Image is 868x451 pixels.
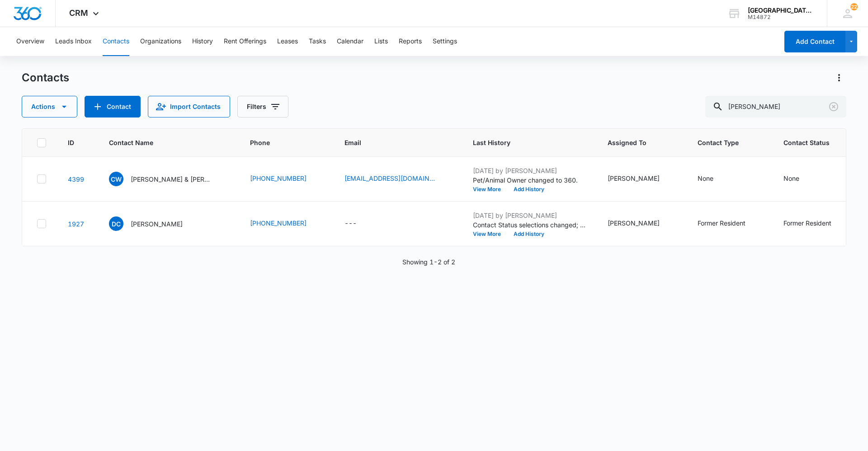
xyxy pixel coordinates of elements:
[109,216,123,231] span: DC
[705,96,846,117] input: Search Contacts
[109,216,199,231] div: Contact Name - Danelle Cherry - Select to Edit Field
[344,174,435,183] a: [EMAIL_ADDRESS][DOMAIN_NAME]
[250,174,307,183] a: [PHONE_NUMBER]
[748,14,814,20] div: account id
[344,138,438,147] span: Email
[237,96,288,117] button: Filters
[68,175,84,183] a: Navigate to contact details page for Cora Wakkinen & Steven Burton
[608,218,676,229] div: Assigned To - Becca McDermott - Select to Edit Field
[85,96,141,117] button: Add Contact
[140,27,181,56] button: Organizations
[783,138,835,147] span: Contact Status
[608,138,663,147] span: Assigned To
[608,174,676,184] div: Assigned To - Aydin Reinking - Select to Edit Field
[783,174,799,183] div: None
[507,231,551,237] button: Add History
[783,218,831,228] div: Former Resident
[433,27,457,56] button: Settings
[224,27,266,56] button: Rent Offerings
[473,231,507,237] button: View More
[131,174,212,184] p: [PERSON_NAME] & [PERSON_NAME]
[698,138,749,147] span: Contact Type
[250,218,307,228] a: [PHONE_NUMBER]
[783,174,816,184] div: Contact Status - None - Select to Edit Field
[109,138,215,147] span: Contact Name
[22,71,69,85] h1: Contacts
[850,3,858,10] span: 22
[109,172,123,186] span: CW
[16,27,44,56] button: Overview
[784,31,845,52] button: Add Contact
[68,220,84,228] a: Navigate to contact details page for Danelle Cherry
[374,27,388,56] button: Lists
[608,218,660,228] div: [PERSON_NAME]
[473,138,573,147] span: Last History
[698,218,762,229] div: Contact Type - Former Resident - Select to Edit Field
[109,172,228,186] div: Contact Name - Cora Wakkinen & Steven Burton - Select to Edit Field
[608,174,660,183] div: [PERSON_NAME]
[826,99,841,114] button: Clear
[473,211,586,220] p: [DATE] by [PERSON_NAME]
[309,27,326,56] button: Tasks
[698,174,713,183] div: None
[131,219,183,229] p: [PERSON_NAME]
[337,27,363,56] button: Calendar
[698,174,730,184] div: Contact Type - None - Select to Edit Field
[698,218,745,228] div: Former Resident
[103,27,129,56] button: Contacts
[832,70,846,85] button: Actions
[277,27,298,56] button: Leases
[748,7,814,14] div: account name
[507,187,551,192] button: Add History
[250,138,310,147] span: Phone
[55,27,92,56] button: Leads Inbox
[69,8,88,18] span: CRM
[783,218,848,229] div: Contact Status - Former Resident - Select to Edit Field
[344,218,373,229] div: Email - - Select to Edit Field
[250,218,323,229] div: Phone - (720) 299-3754 - Select to Edit Field
[192,27,213,56] button: History
[344,218,357,229] div: ---
[473,166,586,175] p: [DATE] by [PERSON_NAME]
[850,3,858,10] div: notifications count
[68,138,74,147] span: ID
[473,187,507,192] button: View More
[402,257,455,267] p: Showing 1-2 of 2
[344,174,451,184] div: Email - redneckburton22@gmail.com - Select to Edit Field
[473,220,586,230] p: Contact Status selections changed; Current Resident was removed and Former Resident was added.
[148,96,230,117] button: Import Contacts
[399,27,422,56] button: Reports
[473,175,586,185] p: Pet/Animal Owner changed to 360.
[250,174,323,184] div: Phone - (970) 567-7447 - Select to Edit Field
[22,96,77,117] button: Actions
